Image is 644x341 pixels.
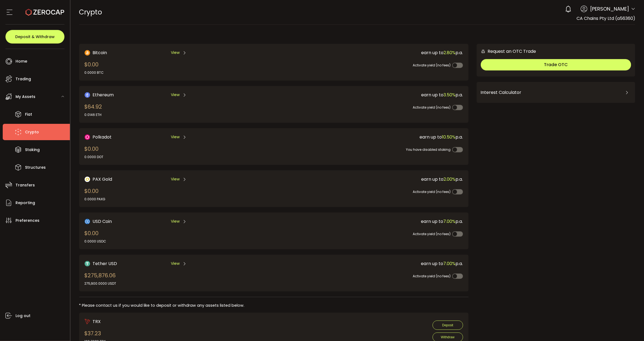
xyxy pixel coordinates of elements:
[93,91,114,98] span: Ethereum
[85,239,106,244] div: 0.0000 USDC
[544,62,568,68] span: Trade OTC
[16,93,35,101] span: My Assets
[481,49,486,54] img: 6nGpN7MZ9FLuBP83NiajKbTRY4UzlzQtBKtCrLLspmCkSvCZHBKvY3NxgQaT5JnOQREvtQ257bXeeSTueZfAPizblJ+Fe8JwA...
[85,92,90,98] img: Ethereum
[266,176,463,183] div: earn up to p.a.
[443,260,456,267] span: 7.00%
[266,49,463,56] div: earn up to p.a.
[171,176,180,182] span: View
[79,7,102,17] span: Crypto
[16,57,27,65] span: Home
[441,335,455,339] span: Withdraw
[578,282,644,341] iframe: Chat Widget
[85,60,104,75] div: $0.00
[5,30,64,44] button: Deposit & Withdraw
[590,5,629,13] span: [PERSON_NAME]
[93,134,112,140] span: Polkadot
[85,112,102,117] div: 0.0146 ETH
[85,50,90,56] img: Bitcoin
[79,303,469,308] div: * Please contact us if you would like to deposit or withdraw any assets listed below.
[85,103,102,117] div: $64.92
[171,219,180,224] span: View
[578,282,644,341] div: 聊天小组件
[406,147,451,152] span: You have disabled staking
[442,323,453,327] span: Deposit
[85,70,104,75] div: 0.0000 BTC
[93,176,112,183] span: PAX Gold
[444,92,456,98] span: 3.50%
[413,189,451,194] span: Activate yield (no fees)
[444,176,456,182] span: 2.00%
[85,145,104,159] div: $0.00
[16,181,35,189] span: Transfers
[413,63,451,67] span: Activate yield (no fees)
[85,281,116,286] div: 275,900.0000 USDT
[413,105,451,110] span: Activate yield (no fees)
[93,218,112,225] span: USD Coin
[25,146,40,154] span: Staking
[16,312,30,320] span: Log out
[85,319,90,324] img: trx_portfolio.png
[266,260,463,267] div: earn up to p.a.
[93,49,107,56] span: Bitcoin
[93,260,117,267] span: Tether USD
[444,50,456,56] span: 2.80%
[15,35,55,39] span: Deposit & Withdraw
[481,86,631,99] div: Interest Calculator
[93,318,101,325] span: TRX
[266,91,463,98] div: earn up to p.a.
[85,187,106,202] div: $0.00
[85,261,90,266] img: Tether USD
[442,134,456,140] span: 10.50%
[171,261,180,266] span: View
[266,134,463,140] div: earn up to p.a.
[25,164,46,171] span: Structures
[266,218,463,225] div: earn up to p.a.
[171,134,180,140] span: View
[25,128,39,136] span: Crypto
[85,134,90,140] img: DOT
[85,197,106,202] div: 0.0000 PAXG
[171,50,180,56] span: View
[413,274,451,278] span: Activate yield (no fees)
[16,75,31,83] span: Trading
[85,177,90,182] img: PAX Gold
[85,271,116,286] div: $275,876.06
[16,199,35,207] span: Reporting
[481,59,631,70] button: Trade OTC
[577,15,635,21] span: CA Chains Pty Ltd (a56360)
[171,92,180,98] span: View
[85,219,90,224] img: USD Coin
[443,218,456,225] span: 7.00%
[477,48,536,55] div: Request an OTC Trade
[433,321,463,330] button: Deposit
[16,217,39,225] span: Preferences
[25,110,32,118] span: Fiat
[85,229,106,244] div: $0.00
[85,155,104,159] div: 0.0000 DOT
[413,232,451,236] span: Activate yield (no fees)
